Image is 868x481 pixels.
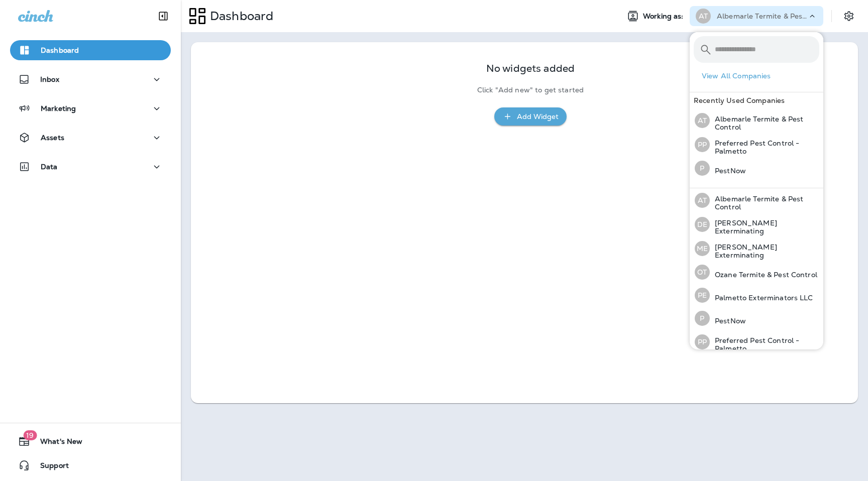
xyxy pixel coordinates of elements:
button: Collapse Sidebar [149,6,177,26]
div: Recently Used Companies [690,92,823,108]
button: ME[PERSON_NAME] Exterminating [690,236,823,261]
button: View All Companies [698,68,823,84]
p: Dashboard [206,9,273,24]
button: Inbox [10,69,171,89]
button: ATAlbemarle Termite & Pest Control [690,108,823,133]
p: Marketing [41,104,76,112]
p: Palmetto Exterminators LLC [710,294,813,302]
p: PestNow [710,317,746,325]
button: ATAlbemarle Termite & Pest Control [690,188,823,212]
p: Ozane Termite & Pest Control [710,271,817,279]
p: Click "Add new" to get started [477,86,584,94]
button: Dashboard [10,40,171,60]
p: Preferred Pest Control - Palmetto [710,336,819,352]
p: Albemarle Termite & Pest Control [710,195,819,211]
button: DE[PERSON_NAME] Exterminating [690,212,823,236]
span: Working as: [643,12,686,21]
button: Support [10,455,171,475]
button: Marketing [10,98,171,118]
div: Add Widget [517,110,559,123]
p: Preferred Pest Control - Palmetto [710,139,819,155]
div: PE [695,288,710,303]
p: Albemarle Termite & Pest Control [710,115,819,131]
div: AT [695,113,710,128]
button: PPPreferred Pest Control - Palmetto [690,330,823,354]
div: P [695,161,710,176]
p: PestNow [710,167,746,175]
p: [PERSON_NAME] Exterminating [710,243,819,259]
button: Data [10,157,171,177]
div: AT [696,9,711,24]
button: Add Widget [494,107,567,126]
div: PP [695,334,710,349]
div: DE [695,217,710,232]
span: 19 [23,430,37,440]
button: Assets [10,128,171,148]
div: OT [695,265,710,280]
div: PP [695,137,710,152]
p: Data [41,163,58,171]
button: OTOzane Termite & Pest Control [690,261,823,284]
span: What's New [30,437,82,449]
span: Support [30,461,69,473]
p: Dashboard [41,46,79,54]
button: PPestNow [690,157,823,180]
div: P [695,311,710,326]
p: No widgets added [486,64,575,73]
button: 19What's New [10,431,171,451]
p: Assets [41,134,64,142]
button: PPestNow [690,307,823,330]
p: Inbox [40,75,59,83]
button: PEPalmetto Exterminators LLC [690,284,823,307]
p: Albemarle Termite & Pest Control [717,12,807,20]
div: AT [695,193,710,208]
button: PPPreferred Pest Control - Palmetto [690,133,823,157]
button: Settings [840,7,858,25]
div: ME [695,241,710,256]
p: [PERSON_NAME] Exterminating [710,219,819,235]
